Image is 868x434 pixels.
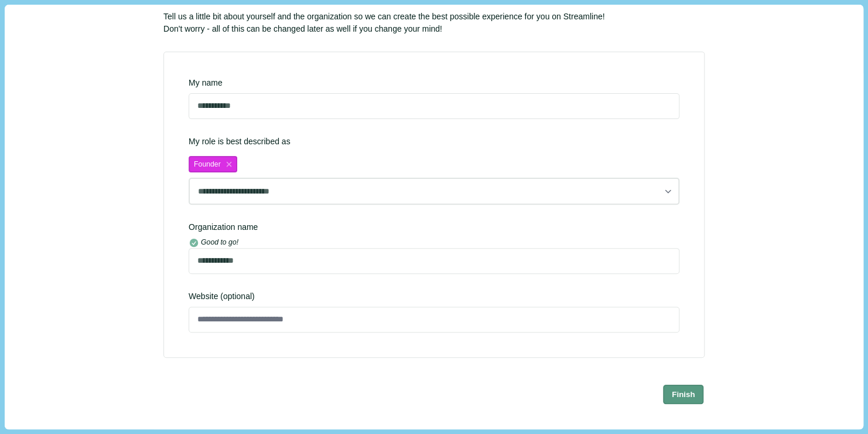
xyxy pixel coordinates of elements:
[663,384,704,404] button: Finish
[194,160,221,169] span: Founder
[201,238,238,248] div: Good to go!
[224,159,234,169] button: close
[163,11,705,23] p: Tell us a little bit about yourself and the organization so we can create the best possible exper...
[189,135,679,205] div: My role is best described as
[189,77,679,89] div: My name
[189,290,679,303] span: Website (optional)
[189,221,679,233] div: Organization name
[163,23,705,35] p: Don't worry - all of this can be changed later as well if you change your mind!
